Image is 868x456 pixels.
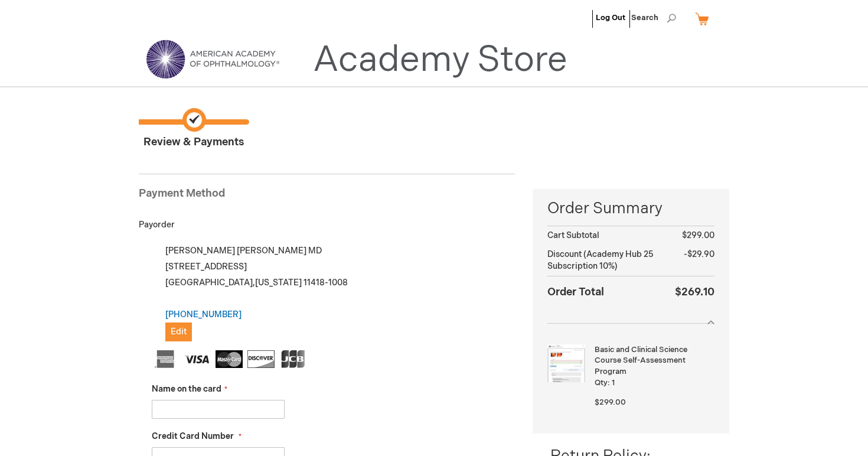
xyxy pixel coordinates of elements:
[684,249,714,259] span: -$29.90
[547,283,604,300] strong: Order Total
[279,350,306,368] img: JCB
[255,278,302,288] span: [US_STATE]
[547,344,585,382] img: Basic and Clinical Science Course Self-Assessment Program
[612,378,615,387] span: 1
[165,323,192,341] button: Edit
[547,249,654,271] span: Discount (Academy Hub 25 Subscription 10%)
[139,220,175,230] span: Payorder
[152,431,234,441] span: Credit Card Number
[152,243,515,341] div: [PERSON_NAME] [PERSON_NAME] MD [STREET_ADDRESS] [GEOGRAPHIC_DATA] , 11418-1008
[682,230,714,240] span: $299.00
[675,286,714,298] span: $269.10
[547,198,714,226] span: Order Summary
[247,350,275,368] img: Discover
[631,6,676,30] span: Search
[152,384,221,394] span: Name on the card
[313,39,567,82] a: Academy Store
[596,13,625,22] a: Log Out
[139,186,515,207] div: Payment Method
[547,226,674,246] th: Cart Subtotal
[595,398,626,407] span: $299.00
[171,327,187,337] span: Edit
[165,310,242,320] a: [PHONE_NUMBER]
[595,344,712,377] strong: Basic and Clinical Science Course Self-Assessment Program
[595,378,608,387] span: Qty
[139,108,248,150] span: Review & Payments
[152,350,179,368] img: American Express
[216,350,243,368] img: MasterCard
[184,350,211,368] img: Visa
